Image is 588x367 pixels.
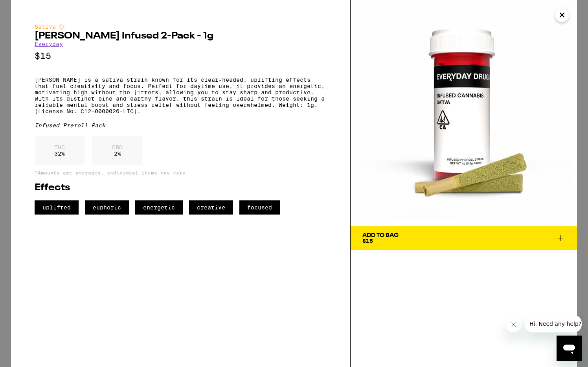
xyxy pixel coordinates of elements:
[362,238,373,244] span: $15
[35,51,326,61] p: $15
[35,122,326,128] div: Infused Preroll Pack
[59,24,65,30] img: sativaColor.svg
[35,77,326,114] p: [PERSON_NAME] is a sativa strain known for its clear-headed, uplifting effects that fuel creativi...
[189,200,233,215] span: creative
[555,8,569,22] button: Close
[112,144,123,150] p: CBD
[135,200,183,215] span: energetic
[35,41,63,47] a: Everyday
[92,136,142,165] div: 2 %
[35,183,326,193] h2: Effects
[362,233,399,238] div: Add To Bag
[35,31,326,41] h2: [PERSON_NAME] Infused 2-Pack - 1g
[525,315,582,332] iframe: Message from company
[557,336,582,361] iframe: Button to launch messaging window
[35,170,326,175] p: *Amounts are averages, individual items may vary.
[35,200,79,215] span: uplifted
[239,200,280,215] span: focused
[85,200,129,215] span: euphoric
[506,317,522,332] iframe: Close message
[54,144,65,150] p: THC
[35,136,85,165] div: 32 %
[35,24,326,30] div: Sativa
[351,226,577,250] button: Add To Bag$15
